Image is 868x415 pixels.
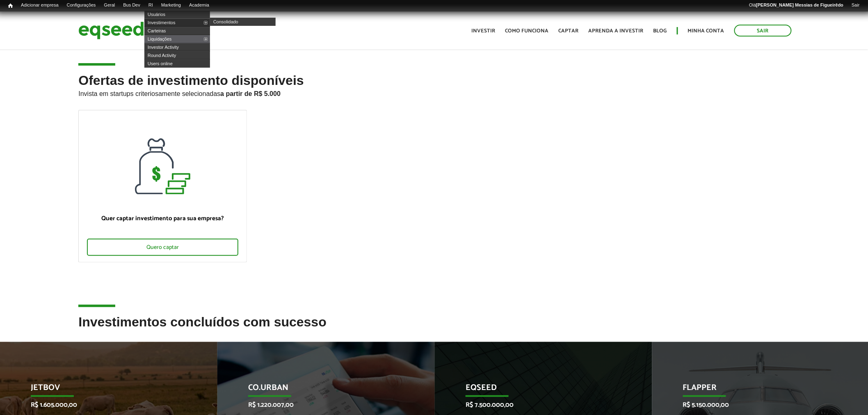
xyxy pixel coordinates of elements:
[78,73,789,110] h2: Ofertas de investimento disponíveis
[688,28,724,34] a: Minha conta
[683,383,827,397] p: Flapper
[466,383,609,397] p: EqSeed
[78,88,789,98] p: Invista em startups criteriosamente selecionadas
[589,28,644,34] a: Aprenda a investir
[472,28,496,34] a: Investir
[17,2,63,9] a: Adicionar empresa
[653,28,667,34] a: Blog
[31,401,174,409] p: R$ 1.605.000,00
[31,383,174,397] p: JetBov
[87,215,238,222] p: Quer captar investimento para sua empresa?
[63,2,100,9] a: Configurações
[248,383,392,397] p: Co.Urban
[185,2,213,9] a: Academia
[248,401,392,409] p: R$ 1.220.007,00
[100,2,119,9] a: Geral
[144,10,210,18] a: Usuários
[745,2,847,9] a: Olá[PERSON_NAME] Messias de Figueirêdo
[220,90,281,97] strong: a partir de R$ 5.000
[4,2,17,10] a: Início
[78,20,144,41] img: EqSeed
[847,2,864,9] a: Sair
[8,3,13,9] span: Início
[559,28,579,34] a: Captar
[78,110,247,262] a: Quer captar investimento para sua empresa? Quero captar
[144,2,157,9] a: RI
[157,2,185,9] a: Marketing
[87,239,238,256] div: Quero captar
[505,28,549,34] a: Como funciona
[734,25,792,36] a: Sair
[119,2,144,9] a: Bus Dev
[466,401,609,409] p: R$ 7.500.000,00
[756,2,843,7] strong: [PERSON_NAME] Messias de Figueirêdo
[683,401,827,409] p: R$ 5.150.000,00
[78,315,789,342] h2: Investimentos concluídos com sucesso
